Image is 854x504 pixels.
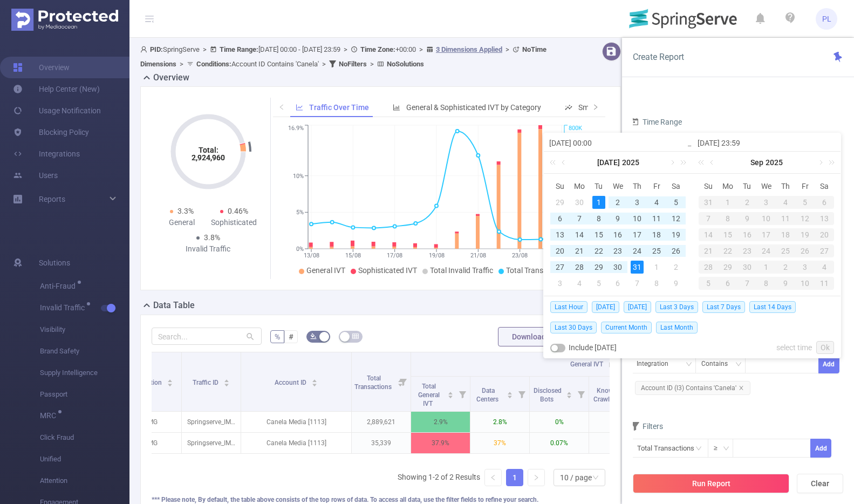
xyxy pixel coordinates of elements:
a: Next month (PageDown) [815,152,825,173]
i: icon: down [735,361,742,369]
td: September 24, 2025 [757,243,776,259]
div: 6 [815,196,834,209]
i: icon: left [278,104,285,110]
div: 31 [699,196,718,209]
td: July 10, 2025 [627,210,647,227]
a: 2025 [621,152,640,173]
span: General IVT [306,266,345,275]
div: 4 [650,196,663,209]
td: October 9, 2025 [776,275,795,291]
td: July 16, 2025 [609,227,628,243]
td: July 1, 2025 [589,194,609,210]
div: 30 [573,196,586,209]
td: July 29, 2025 [589,259,609,275]
div: 17 [631,228,644,241]
span: Solutions [39,252,70,274]
td: October 10, 2025 [795,275,815,291]
div: 9 [669,277,682,290]
td: September 2, 2025 [737,194,757,210]
div: 11 [776,212,795,225]
div: 24 [631,244,644,257]
div: 30 [737,261,757,274]
td: September 6, 2025 [815,194,834,210]
i: icon: right [533,474,539,481]
td: July 6, 2025 [550,210,570,227]
span: > [319,60,329,68]
b: Conditions : [196,60,231,68]
a: Users [13,165,58,186]
button: Run Report [633,474,789,493]
span: > [502,45,513,53]
i: icon: user [140,46,150,53]
td: September 20, 2025 [815,227,834,243]
div: Contains [701,355,735,373]
td: June 30, 2025 [570,194,589,210]
div: 19 [795,228,815,241]
div: 29 [718,261,737,274]
td: October 7, 2025 [737,275,757,291]
a: Previous month (PageUp) [708,152,718,173]
div: 29 [554,196,566,209]
div: 10 [631,212,644,225]
a: [DATE] [596,152,621,173]
td: September 10, 2025 [757,210,776,227]
td: September 13, 2025 [815,210,834,227]
td: July 4, 2025 [647,194,666,210]
div: 15 [592,228,605,241]
a: Previous month (PageUp) [559,152,569,173]
div: 2 [669,261,682,274]
td: July 15, 2025 [589,227,609,243]
div: 4 [776,196,795,209]
span: Account ID Contains 'Canela' [196,60,319,68]
div: 19 [669,228,682,241]
span: Click Fraud [40,427,129,448]
span: 0.46% [228,207,248,215]
td: July 23, 2025 [609,243,628,259]
th: Sun [699,178,718,194]
div: 2 [611,196,624,209]
td: July 26, 2025 [666,243,686,259]
th: Mon [718,178,737,194]
td: September 23, 2025 [737,243,757,259]
td: October 6, 2025 [718,275,737,291]
td: September 16, 2025 [737,227,757,243]
div: 6 [718,277,737,290]
th: Fri [647,178,666,194]
div: 12 [669,212,682,225]
span: Time Range [631,118,682,126]
div: 5 [592,277,605,290]
td: October 4, 2025 [815,259,834,275]
input: Search... [152,328,262,345]
td: October 3, 2025 [795,259,815,275]
td: October 11, 2025 [815,275,834,291]
b: Time Range: [220,45,258,53]
div: Sophisticated [208,217,261,228]
div: 30 [611,261,624,274]
th: Wed [757,178,776,194]
input: Start date [549,137,687,149]
td: September 14, 2025 [699,227,718,243]
span: Traffic Over Time [309,103,369,112]
td: August 31, 2025 [699,194,718,210]
td: July 24, 2025 [627,243,647,259]
td: June 29, 2025 [550,194,570,210]
td: September 8, 2025 [718,210,737,227]
div: 1 [757,261,776,274]
a: Blocking Policy [13,121,89,143]
div: 26 [795,244,815,257]
span: Sa [666,181,686,191]
div: 13 [815,212,834,225]
td: July 2, 2025 [609,194,628,210]
div: 28 [573,261,586,274]
div: 14 [573,228,586,241]
div: 8 [718,212,737,225]
td: September 27, 2025 [815,243,834,259]
td: July 31, 2025 [627,259,647,275]
td: September 25, 2025 [776,243,795,259]
th: Fri [795,178,815,194]
td: September 5, 2025 [795,194,815,210]
td: August 3, 2025 [550,275,570,291]
span: PL [822,8,831,30]
span: Mo [718,181,737,191]
td: July 17, 2025 [627,227,647,243]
